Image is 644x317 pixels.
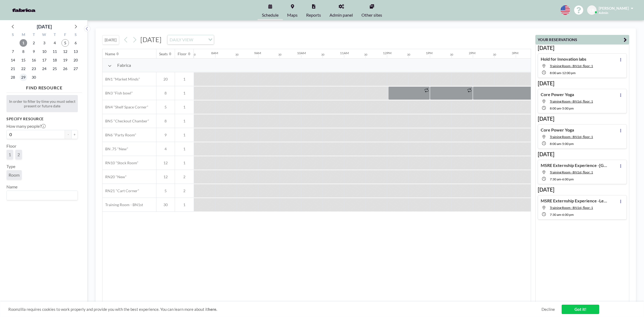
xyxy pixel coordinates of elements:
[175,147,194,151] span: 1
[561,142,562,146] span: -
[49,32,60,39] div: T
[37,23,52,30] div: [DATE]
[29,32,39,39] div: T
[175,133,194,137] span: 1
[562,71,576,75] span: 12:00 PM
[535,35,629,44] button: YOUR RESERVATIONS
[550,135,593,139] span: Training Room - BN1st, floor: 1
[41,65,48,72] span: Wednesday, September 24, 2025
[175,161,194,165] span: 1
[306,13,321,17] span: Reports
[156,119,175,123] span: 8
[159,52,168,56] div: Seats
[51,56,58,64] span: Thursday, September 18, 2025
[9,5,39,16] img: organization-logo
[156,188,175,193] span: 5
[175,202,194,207] span: 1
[383,51,391,55] div: 12PM
[61,48,69,55] span: Friday, September 12, 2025
[278,53,281,56] div: 30
[541,307,555,312] a: Decline
[103,147,128,151] span: BN .75 "New"
[561,213,562,217] span: -
[6,123,46,129] label: How many people?
[340,51,349,55] div: 11AM
[6,95,78,112] div: In order to filter by time you must select present or future date
[9,65,17,72] span: Sunday, September 21, 2025
[7,191,78,200] div: Search for option
[105,52,115,56] div: Name
[8,307,541,312] span: Roomzilla requires cookies to work properly and provide you with the best experience. You can lea...
[541,163,608,168] h4: MSRE Externship Experience -[GEOGRAPHIC_DATA]
[538,45,627,51] h3: [DATE]
[156,105,175,110] span: 5
[41,39,48,47] span: Wednesday, September 3, 2025
[254,51,261,55] div: 9AM
[6,164,15,169] label: Type
[512,51,518,55] div: 3PM
[550,177,561,181] span: 7:30 AM
[562,177,574,181] span: 6:00 PM
[20,65,27,72] span: Monday, September 22, 2025
[469,51,475,55] div: 2PM
[561,106,562,110] span: -
[51,65,58,72] span: Thursday, September 25, 2025
[117,63,131,68] span: Fabrica
[178,52,187,56] div: Floor
[20,56,27,64] span: Monday, September 15, 2025
[550,142,561,146] span: 8:00 AM
[9,152,11,157] span: 1
[72,56,79,64] span: Saturday, September 20, 2025
[9,172,20,178] span: Room
[6,83,82,90] h4: FIND RESOURCE
[297,51,306,55] div: 10AM
[550,64,593,68] span: Training Room - BN1st, floor: 1
[103,105,148,110] span: BN4 "Shelf Space Corner"
[550,99,593,103] span: Training Room - BN1st, floor: 1
[175,77,194,82] span: 1
[103,161,138,165] span: RN10 "Stock Room"
[361,13,382,17] span: Other sites
[590,8,594,13] span: CB
[561,71,562,75] span: -
[30,56,38,64] span: Tuesday, September 16, 2025
[156,202,175,207] span: 30
[51,39,58,47] span: Thursday, September 4, 2025
[156,174,175,179] span: 12
[156,133,175,137] span: 9
[235,53,239,56] div: 30
[103,91,133,96] span: BN3 "Fish bowl"
[208,307,217,312] a: here.
[541,198,608,203] h4: MSRE Externship Experience -Leeds School of Business
[70,32,81,39] div: S
[550,213,561,217] span: 7:30 AM
[562,213,574,217] span: 6:00 PM
[39,32,50,39] div: W
[330,13,353,17] span: Admin panel
[6,143,16,149] label: Floor
[562,305,599,314] a: Got it!
[103,174,127,179] span: RN20 "New"
[599,11,608,15] span: Admin
[9,74,17,81] span: Sunday, September 28, 2025
[156,147,175,151] span: 4
[156,91,175,96] span: 8
[550,106,561,110] span: 8:00 AM
[61,39,69,47] span: Friday, September 5, 2025
[20,48,27,55] span: Monday, September 8, 2025
[562,142,574,146] span: 5:00 PM
[140,35,162,43] span: [DATE]
[192,53,196,56] div: 30
[61,65,69,72] span: Friday, September 26, 2025
[7,192,75,199] input: Search for option
[561,177,562,181] span: -
[61,56,69,64] span: Friday, September 19, 2025
[541,56,586,62] h4: Hold for Innovation labs
[287,13,298,17] span: Maps
[493,53,496,56] div: 30
[20,74,27,81] span: Monday, September 29, 2025
[175,174,194,179] span: 2
[65,130,71,139] button: -
[175,91,194,96] span: 1
[9,48,17,55] span: Sunday, September 7, 2025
